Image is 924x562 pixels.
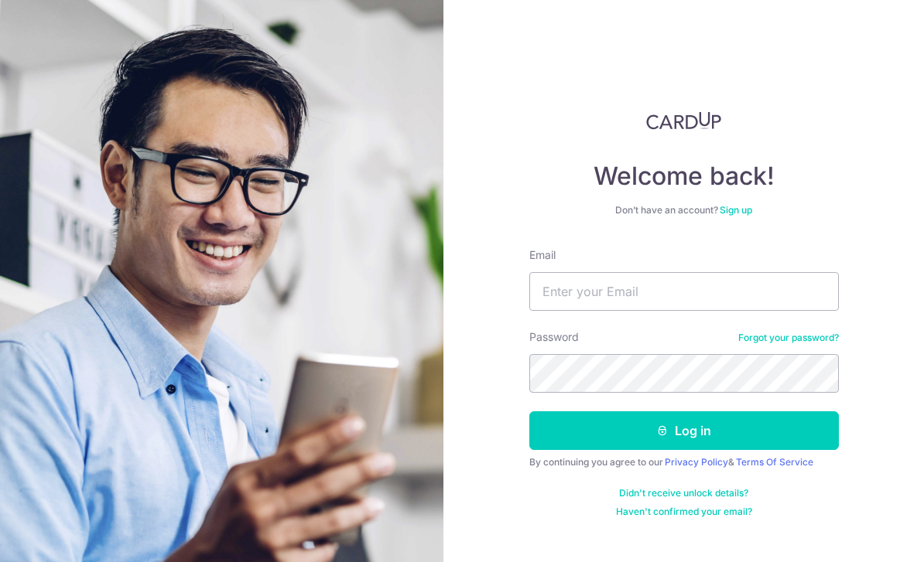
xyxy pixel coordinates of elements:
a: Forgot your password? [738,332,839,344]
input: Enter your Email [529,272,839,311]
a: Privacy Policy [665,456,728,468]
img: CardUp Logo [646,111,722,130]
a: Didn't receive unlock details? [619,487,748,499]
a: Terms Of Service [736,456,813,468]
label: Email [529,247,556,263]
h4: Welcome back! [529,161,839,192]
a: Sign up [720,204,752,216]
div: Don’t have an account? [529,204,839,216]
div: By continuing you agree to our & [529,456,839,468]
button: Log in [529,411,839,450]
a: Haven't confirmed your email? [616,506,752,518]
label: Password [529,329,579,345]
